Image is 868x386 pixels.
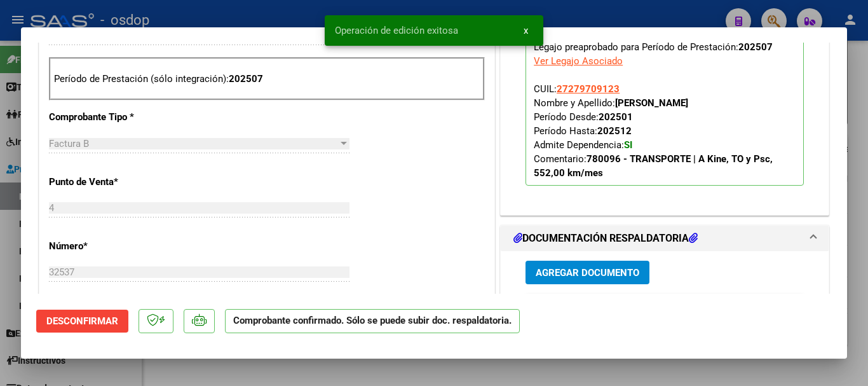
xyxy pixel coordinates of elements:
span: CUIL: Nombre y Apellido: Período Desde: Período Hasta: Admite Dependencia: [534,83,773,179]
p: Número [49,239,180,254]
span: x [524,25,528,36]
mat-expansion-panel-header: DOCUMENTACIÓN RESPALDATORIA [501,226,829,251]
div: Ver Legajo Asociado [534,54,623,68]
button: Agregar Documento [526,261,649,284]
button: Desconfirmar [36,310,128,333]
span: Factura B [49,138,89,149]
span: Comentario: [534,153,773,179]
span: Operación de edición exitosa [335,24,458,37]
h1: DOCUMENTACIÓN RESPALDATORIA [513,231,698,246]
strong: 202507 [738,41,773,53]
p: Período de Prestación (sólo integración): [54,72,480,86]
p: Punto de Venta [49,175,180,190]
button: x [513,19,538,42]
strong: 202507 [229,73,263,85]
strong: [PERSON_NAME] [615,97,688,109]
span: 27279709123 [557,83,620,95]
span: Desconfirmar [46,315,118,327]
strong: 202501 [599,111,633,123]
strong: 202512 [597,125,632,137]
p: Legajo preaprobado para Período de Prestación: [526,36,804,186]
strong: SI [624,139,632,151]
span: Agregar Documento [536,267,639,279]
strong: 780096 - TRANSPORTE | A Kine, TO y Psc, 552,00 km/mes [534,153,773,179]
p: Comprobante Tipo * [49,110,180,125]
p: Comprobante confirmado. Sólo se puede subir doc. respaldatoria. [225,309,520,334]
